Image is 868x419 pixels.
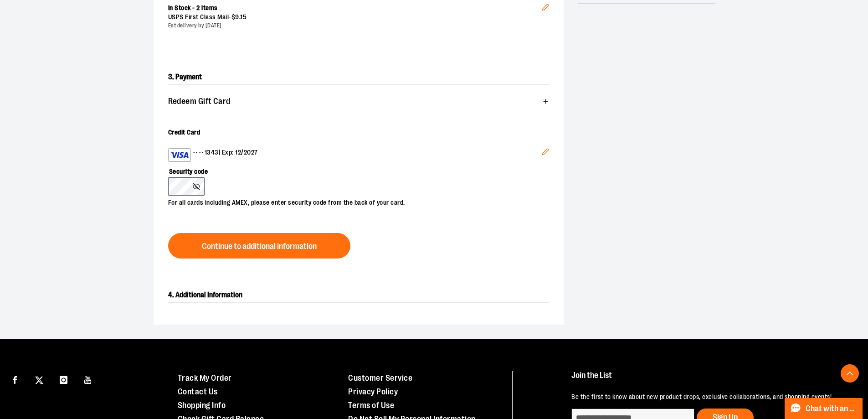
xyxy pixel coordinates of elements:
[168,196,540,207] p: For all cards including AMEX, please enter security code from the back of your card.
[571,393,847,402] p: Be the first to know about new product drops, exclusive collaborations, and shopping events!
[240,13,247,21] span: 15
[235,13,239,21] span: 9
[168,162,540,177] label: Security code
[35,376,43,384] img: Twitter
[168,288,549,303] h2: 4. Additional Information
[80,371,96,387] a: Visit our Youtube page
[56,371,72,387] a: Visit our Instagram page
[168,129,200,136] span: Credit Card
[168,13,542,22] div: USPS First Class Mail -
[168,97,231,106] span: Redeem Gift Card
[534,141,556,166] button: Edit
[348,387,398,396] a: Privacy Policy
[168,70,549,85] h2: 3. Payment
[168,22,542,30] div: Est delivery by [DATE]
[841,364,859,383] button: Back To Top
[348,401,394,410] a: Terms of Use
[178,387,218,396] a: Contact Us
[168,92,549,110] button: Redeem Gift Card
[168,148,542,162] div: •••• 1343 | Exp: 12/2027
[806,404,857,413] span: Chat with an Expert
[202,242,317,251] span: Continue to additional information
[571,371,847,388] h4: Join the List
[7,371,23,387] a: Visit our Facebook page
[178,401,226,410] a: Shopping Info
[31,371,47,387] a: Visit our X page
[239,13,241,21] span: .
[785,398,863,419] button: Chat with an Expert
[178,373,232,383] a: Track My Order
[168,233,350,259] button: Continue to additional information
[231,13,236,21] span: $
[348,373,412,383] a: Customer Service
[168,4,542,13] div: In Stock - 2 items
[170,150,189,160] img: Visa card example showing the 16-digit card number on the front of the card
